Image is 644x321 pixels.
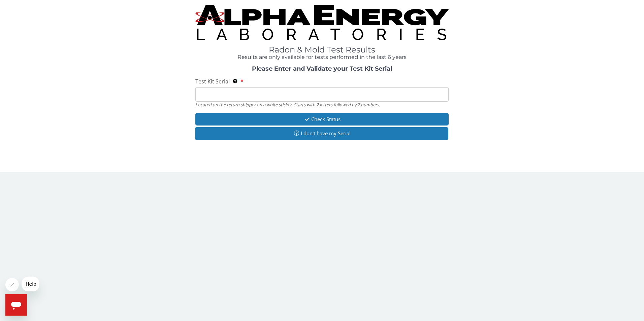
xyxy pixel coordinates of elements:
iframe: Button to launch messaging window [5,294,27,316]
img: TightCrop.jpg [195,5,449,40]
div: Located on the return shipper on a white sticker. Starts with 2 letters followed by 7 numbers. [195,102,449,108]
h4: Results are only available for tests performed in the last 6 years [195,54,449,60]
button: I don't have my Serial [195,127,449,140]
h1: Radon & Mold Test Results [195,45,449,54]
iframe: Message from company [22,277,39,291]
button: Check Status [195,113,449,126]
iframe: Close message [5,278,19,291]
span: Test Kit Serial [195,78,230,85]
strong: Please Enter and Validate your Test Kit Serial [252,65,392,72]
